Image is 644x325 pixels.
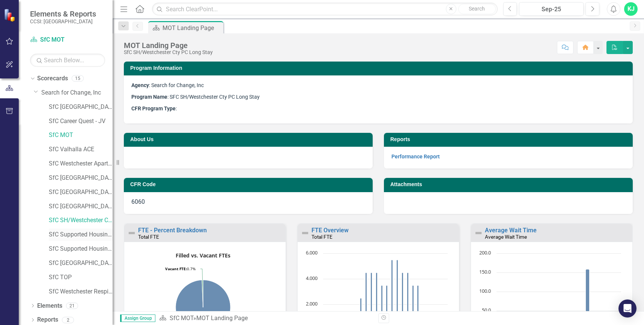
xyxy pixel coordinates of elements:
[131,198,145,205] span: 6060
[131,82,204,88] span: : Search for Change, Inc
[130,65,629,71] h3: Program Information
[49,230,113,239] a: SfC Supported Housing / [GEOGRAPHIC_DATA]
[131,94,167,100] strong: Program Name
[131,94,260,100] span: : SFC SH/Westchester Cty PC Long Stay
[138,234,159,240] small: Total FTE
[72,75,84,82] div: 15
[618,299,636,317] div: Open Intercom Messenger
[458,4,496,14] button: Search
[522,5,581,14] div: Sep-25
[469,6,485,12] span: Search
[49,273,113,282] a: SfC TOP
[49,202,113,211] a: SfC [GEOGRAPHIC_DATA]
[66,302,78,309] div: 21
[306,275,317,281] text: 4.000
[301,229,310,238] img: Not Defined
[49,216,113,225] a: SfC SH/Westchester Cty PC Long Stay
[30,18,96,24] small: CCSI: [GEOGRAPHIC_DATA]
[306,249,317,256] text: 6.000
[130,182,369,187] h3: CFR Code
[30,9,96,18] span: Elements & Reports
[479,268,491,275] text: 150.0
[37,302,62,310] a: Elements
[390,137,629,142] h3: Reports
[30,54,105,67] input: Search Below...
[127,229,136,238] img: Not Defined
[120,314,155,322] span: Assign Group
[131,105,176,111] strong: CFR Program Type
[152,3,497,16] input: Search ClearPoint...
[62,317,74,323] div: 2
[37,316,58,324] a: Reports
[165,266,187,271] tspan: Vacant FTE:
[624,2,638,16] button: KJ
[49,131,113,140] a: SfC MOT
[138,227,207,234] a: FTE - Percent Breakdown
[390,182,629,187] h3: Attachments
[165,266,196,271] text: 0.7%
[196,314,248,322] div: MOT Landing Page
[485,234,527,240] small: Average Wait Time
[306,300,317,307] text: 2.000
[49,159,113,168] a: SfC Westchester Apartment Program
[124,41,213,50] div: MOT Landing Page
[49,188,113,197] a: SfC [GEOGRAPHIC_DATA]
[159,314,373,323] div: »
[131,105,177,111] span: :
[49,245,113,253] a: SfC Supported Housing/Forensic [GEOGRAPHIC_DATA]
[49,145,113,154] a: SfC Valhalla ACE
[485,227,537,234] a: Average Wait Time
[4,8,17,21] img: ClearPoint Strategy
[49,174,113,182] a: SfC [GEOGRAPHIC_DATA]
[479,287,491,294] text: 100.0
[176,252,230,259] text: Filled vs. Vacant FTEs
[124,50,213,55] div: SfC SH/Westchester Cty PC Long Stay
[519,2,584,16] button: Sep-25
[311,234,333,240] small: Total FTE
[163,23,221,33] div: MOT Landing Page
[479,249,491,256] text: 200.0
[49,259,113,268] a: SfC [GEOGRAPHIC_DATA]
[30,36,105,44] a: SfC MOT
[41,89,113,97] a: Search for Change, Inc
[49,103,113,111] a: SfC [GEOGRAPHIC_DATA]
[131,82,149,88] strong: Agency
[474,229,483,238] img: Not Defined
[49,287,113,296] a: SfC Westchester Respite
[49,117,113,126] a: SfC Career Quest - JV
[37,74,68,83] a: Scorecards
[130,137,369,142] h3: About Us
[482,307,491,313] text: 50.0
[170,314,193,322] a: SfC MOT
[391,153,440,159] a: Performance Report
[311,227,349,234] a: FTE Overview
[202,280,203,307] path: Vacant FTE, 0.023.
